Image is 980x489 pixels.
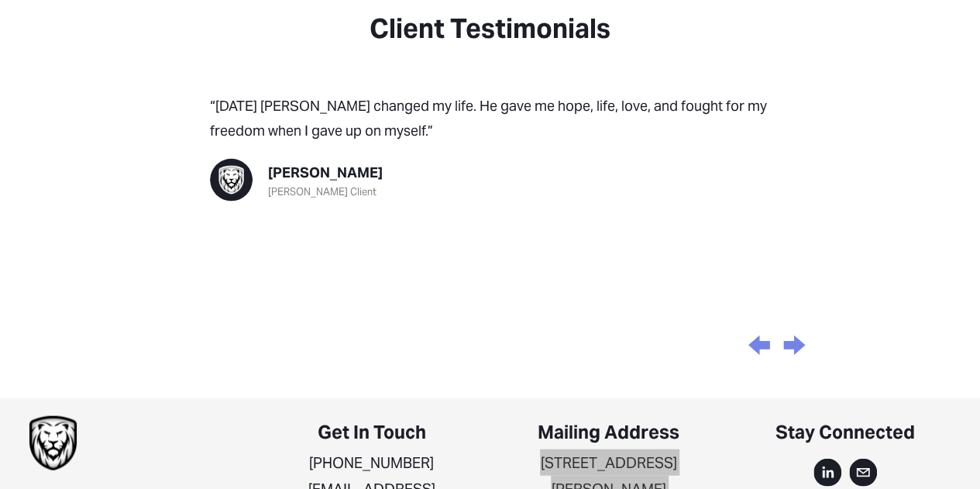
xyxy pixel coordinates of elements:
p: “[DATE] [PERSON_NAME] changed my life. He gave me hope, life, love, and fought for my freedom whe... [210,94,769,144]
h3: Client Testimonials [163,12,817,47]
h3: [PERSON_NAME] [268,164,383,182]
a: [PHONE_NUMBER] [309,449,434,476]
img: Lion_Mark_Circle_Raisin500px.png [210,159,253,201]
strong: Stay Connected [775,420,915,444]
strong: Mailing Address [538,420,679,444]
div: Next slide [779,322,809,368]
div: Previous slide [744,322,774,368]
p: [PERSON_NAME] Client [268,186,383,198]
a: info@moyerslawfirm.com [849,459,877,487]
strong: Get In Touch [318,420,426,444]
a: LinkedIn [813,459,841,487]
